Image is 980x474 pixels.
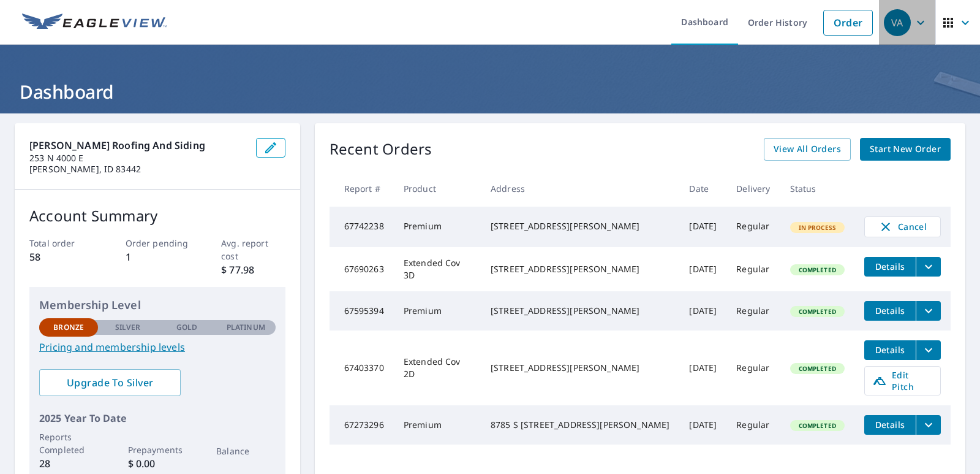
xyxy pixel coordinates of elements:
[39,297,276,313] p: Membership Level
[860,138,951,161] a: Start New Order
[780,170,855,207] th: Status
[29,164,246,175] p: [PERSON_NAME], ID 83442
[394,247,481,291] td: Extended Cov 3D
[216,445,275,457] p: Balance
[764,138,851,161] a: View All Orders
[679,331,726,405] td: [DATE]
[679,405,726,445] td: [DATE]
[49,376,171,389] span: Upgrade To Silver
[394,405,481,445] td: Premium
[394,170,481,207] th: Product
[491,362,669,374] div: [STREET_ADDRESS][PERSON_NAME]
[823,10,873,36] a: Order
[330,247,394,291] td: 67690263
[330,291,394,331] td: 67595394
[227,322,265,333] p: Platinum
[29,138,246,153] p: [PERSON_NAME] Roofing and Siding
[176,322,197,333] p: Gold
[864,415,916,435] button: detailsBtn-67273296
[872,419,908,430] span: Details
[39,369,181,396] a: Upgrade To Silver
[15,79,965,104] h1: Dashboard
[791,223,844,232] span: In Process
[330,405,394,445] td: 67273296
[53,322,84,333] p: Bronze
[126,237,189,250] p: Order pending
[491,220,669,232] div: [STREET_ADDRESS][PERSON_NAME]
[870,142,941,157] span: Start New Order
[726,405,780,445] td: Regular
[29,237,93,250] p: Total order
[394,207,481,247] td: Premium
[221,237,285,262] p: Avg. report cost
[115,322,141,333] p: Silver
[726,291,780,331] td: Regular
[29,205,285,227] p: Account Summary
[791,421,843,430] span: Completed
[726,247,780,291] td: Regular
[916,257,941,277] button: filesDropdownBtn-67690263
[877,220,928,234] span: Cancel
[726,170,780,207] th: Delivery
[679,291,726,331] td: [DATE]
[39,411,276,426] p: 2025 Year To Date
[394,291,481,331] td: Premium
[774,142,841,157] span: View All Orders
[864,340,916,360] button: detailsBtn-67403370
[481,170,679,207] th: Address
[22,13,167,32] img: EV Logo
[330,170,394,207] th: Report #
[29,153,246,164] p: 253 N 4000 E
[916,301,941,321] button: filesDropdownBtn-67595394
[128,456,187,471] p: $ 0.00
[39,430,98,456] p: Reports Completed
[126,250,189,264] p: 1
[884,9,911,36] div: VA
[679,247,726,291] td: [DATE]
[872,369,933,392] span: Edit Pitch
[491,419,669,431] div: 8785 S [STREET_ADDRESS][PERSON_NAME]
[726,207,780,247] td: Regular
[39,340,276,354] a: Pricing and membership levels
[491,263,669,275] div: [STREET_ADDRESS][PERSON_NAME]
[916,415,941,435] button: filesDropdownBtn-67273296
[864,366,941,396] a: Edit Pitch
[726,331,780,405] td: Regular
[791,307,843,316] span: Completed
[679,170,726,207] th: Date
[394,331,481,405] td: Extended Cov 2D
[29,250,93,264] p: 58
[330,331,394,405] td: 67403370
[39,456,98,471] p: 28
[872,305,908,316] span: Details
[330,207,394,247] td: 67742238
[916,340,941,360] button: filesDropdownBtn-67403370
[864,301,916,321] button: detailsBtn-67595394
[872,344,908,356] span: Details
[128,443,187,456] p: Prepayments
[864,257,916,277] button: detailsBtn-67690263
[791,266,843,274] span: Completed
[330,138,432,161] p: Recent Orders
[491,305,669,317] div: [STREET_ADDRESS][PERSON_NAME]
[872,261,908,272] span: Details
[679,207,726,247] td: [DATE]
[864,216,941,237] button: Cancel
[791,364,843,373] span: Completed
[221,262,285,277] p: $ 77.98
